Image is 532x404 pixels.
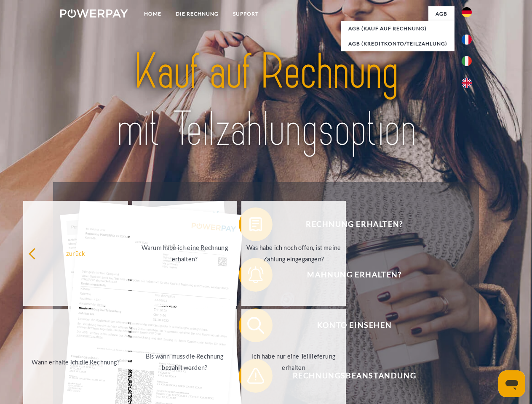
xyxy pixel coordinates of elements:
[241,201,346,306] a: Was habe ich noch offen, ist meine Zahlung eingegangen?
[341,21,454,36] a: AGB (Kauf auf Rechnung)
[137,242,232,265] div: Warum habe ich eine Rechnung erhalten?
[341,36,454,51] a: AGB (Kreditkonto/Teilzahlung)
[462,78,472,88] img: en
[246,351,341,373] div: Ich habe nur eine Teillieferung erhalten
[462,56,472,66] img: it
[60,9,128,18] img: logo-powerpay-white.svg
[498,370,525,397] iframe: Schaltfläche zum Öffnen des Messaging-Fensters
[226,6,266,21] a: SUPPORT
[246,242,341,265] div: Was habe ich noch offen, ist meine Zahlung eingegangen?
[80,40,452,161] img: title-powerpay_de.svg
[28,356,123,367] div: Wann erhalte ich die Rechnung?
[462,35,472,45] img: fr
[462,7,472,17] img: de
[137,6,168,21] a: Home
[28,247,123,259] div: zurück
[137,351,232,373] div: Bis wann muss die Rechnung bezahlt werden?
[428,6,454,21] a: agb
[168,6,226,21] a: DIE RECHNUNG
